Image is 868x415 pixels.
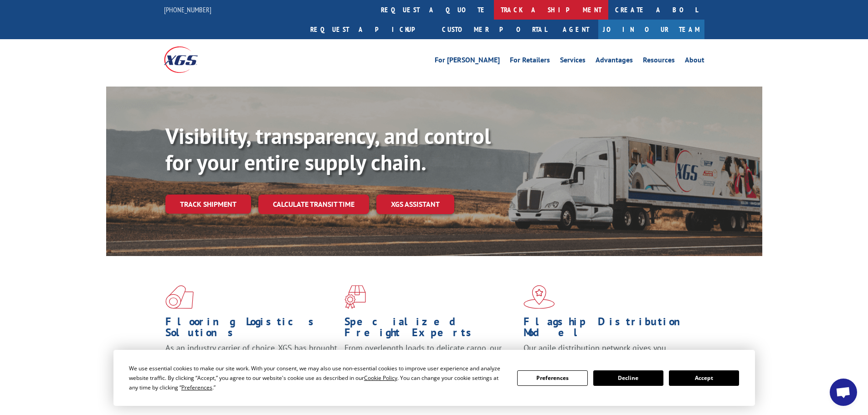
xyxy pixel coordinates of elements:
[181,384,212,391] span: Preferences
[344,316,517,343] h1: Specialized Freight Experts
[435,56,500,67] a: For [PERSON_NAME]
[830,379,857,406] div: Open chat
[165,122,491,176] b: Visibility, transparency, and control for your entire supply chain.
[165,195,251,214] a: Track shipment
[165,316,338,343] h1: Flooring Logistics Solutions
[435,20,554,39] a: Customer Portal
[164,5,211,14] a: [PHONE_NUMBER]
[364,374,397,382] span: Cookie Policy
[258,195,369,214] a: Calculate transit time
[303,20,435,39] a: Request a pickup
[524,285,555,309] img: xgs-icon-flagship-distribution-model-red
[596,56,633,67] a: Advantages
[165,285,194,309] img: xgs-icon-total-supply-chain-intelligence-red
[560,56,586,67] a: Services
[344,285,366,309] img: xgs-icon-focused-on-flooring-red
[517,370,587,386] button: Preferences
[598,20,704,39] a: Join Our Team
[524,316,696,343] h1: Flagship Distribution Model
[344,343,517,383] p: From overlength loads to delicate cargo, our experienced staff knows the best way to move your fr...
[376,195,454,214] a: XGS ASSISTANT
[643,56,675,67] a: Resources
[524,343,691,364] span: Our agile distribution network gives you nationwide inventory management on demand.
[669,370,739,386] button: Accept
[685,56,704,67] a: About
[113,350,755,406] div: Cookie Consent Prompt
[510,56,550,67] a: For Retailers
[593,370,663,386] button: Decline
[129,364,506,392] div: We use essential cookies to make our site work. With your consent, we may also use non-essential ...
[165,343,337,375] span: As an industry carrier of choice, XGS has brought innovation and dedication to flooring logistics...
[554,20,598,39] a: Agent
